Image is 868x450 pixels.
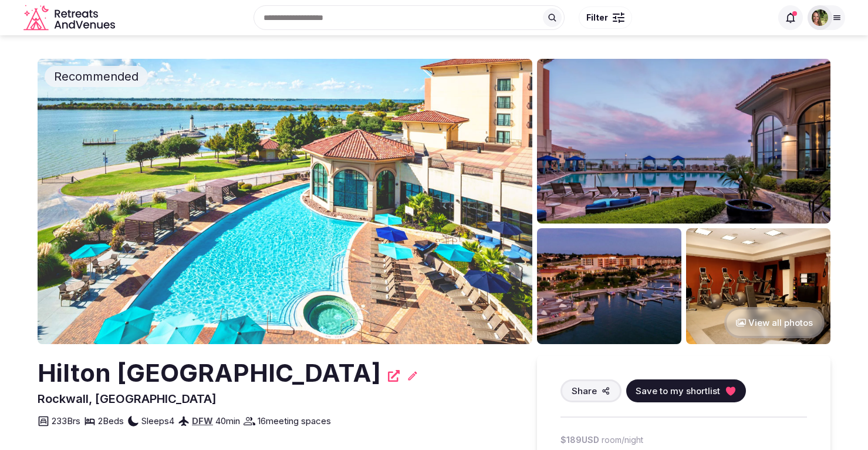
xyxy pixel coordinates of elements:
img: Venue gallery photo [537,228,681,344]
span: Recommended [49,68,143,85]
img: Shay Tippie [812,9,828,26]
img: Venue gallery photo [537,59,830,224]
button: View all photos [724,307,825,338]
span: $189 USD [560,434,599,446]
div: Recommended [45,66,148,87]
button: Filter [579,6,632,29]
img: Venue cover photo [38,59,532,344]
a: Visit the homepage [23,5,117,31]
span: 233 Brs [52,415,80,427]
span: room/night [602,434,643,446]
button: Share [560,379,622,402]
h2: Hilton [GEOGRAPHIC_DATA] [38,356,381,391]
img: Venue gallery photo [686,228,830,344]
span: Sleeps 4 [141,415,174,427]
span: Rockwall, [GEOGRAPHIC_DATA] [38,392,217,406]
span: Share [572,385,597,397]
span: Filter [586,12,608,24]
svg: Retreats and Venues company logo [23,5,117,31]
a: DFW [192,415,213,426]
span: 40 min [215,415,240,427]
span: Save to my shortlist [636,385,720,397]
span: 16 meeting spaces [258,415,331,427]
button: Save to my shortlist [626,379,746,402]
span: 2 Beds [98,415,124,427]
